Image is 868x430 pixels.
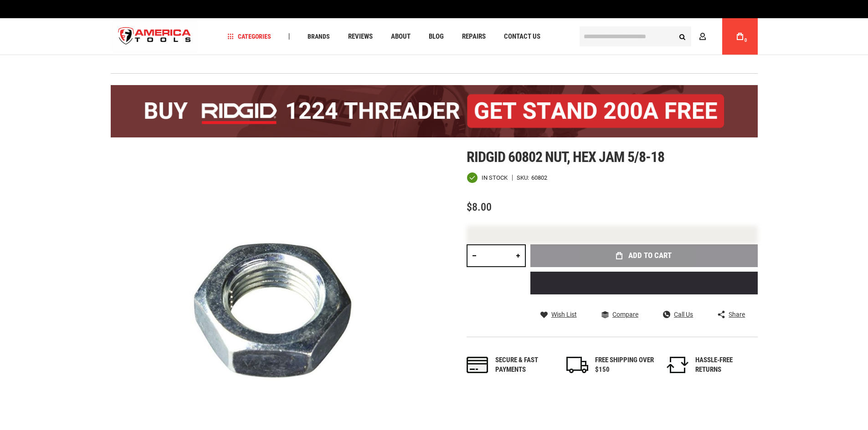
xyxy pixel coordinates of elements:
a: Categories [223,30,275,43]
span: Brands [308,33,330,40]
span: 0 [745,38,747,43]
button: Search [674,28,691,45]
img: America Tools [111,20,199,54]
a: 0 [731,18,749,55]
span: Categories [227,33,271,40]
a: store logo [111,20,199,54]
a: Brands [303,30,334,43]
